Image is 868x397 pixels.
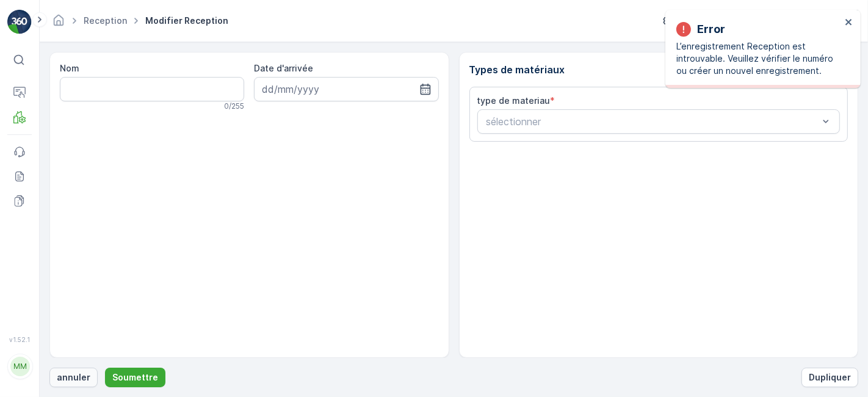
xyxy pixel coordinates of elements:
p: Dupliquer [809,371,851,384]
label: Nom [60,63,79,73]
p: Soumettre [112,371,158,384]
p: Types de matériaux [469,62,848,77]
label: Date d'arrivée [254,63,313,73]
a: Reception [84,15,127,26]
p: L’enregistrement Reception est introuvable. Veuillez vérifier le numéro ou créer un nouvel enregi... [676,40,841,77]
button: annuler [49,368,98,387]
p: annuler [57,371,90,384]
p: 0 / 255 [224,101,244,111]
p: sélectionner [486,114,819,129]
button: Dupliquer [801,368,858,387]
a: Page d'accueil [52,18,65,29]
span: Modifier Reception [143,15,231,27]
p: Error [697,21,725,38]
input: dd/mm/yyyy [254,77,438,101]
div: MM [10,357,30,376]
img: logo [7,10,32,34]
button: close [845,17,853,29]
button: MM [7,346,32,387]
button: Soumettre [105,368,165,387]
span: v 1.52.1 [7,336,32,343]
label: type de materiau [477,95,551,106]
